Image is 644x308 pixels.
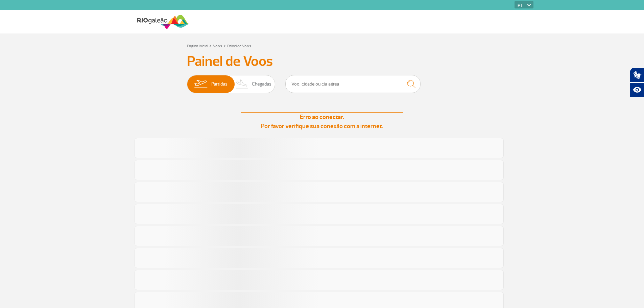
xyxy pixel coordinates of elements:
h3: Painel de Voos [187,53,457,70]
a: > [223,42,226,49]
span: Partidas [211,75,228,93]
button: Abrir recursos assistivos. [630,82,644,97]
input: Voo, cidade ou cia aérea [285,75,421,93]
div: Erro ao conectar. Por favor verifique sua conexão com a internet. [241,112,403,131]
a: Página Inicial [187,44,208,49]
a: > [209,42,212,49]
a: Voos [213,44,222,49]
img: slider-desembarque [232,75,252,93]
a: Painel de Voos [227,44,251,49]
button: Abrir tradutor de língua de sinais. [630,68,644,82]
img: slider-embarque [190,75,211,93]
span: Chegadas [252,75,271,93]
div: Plugin de acessibilidade da Hand Talk. [630,68,644,97]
